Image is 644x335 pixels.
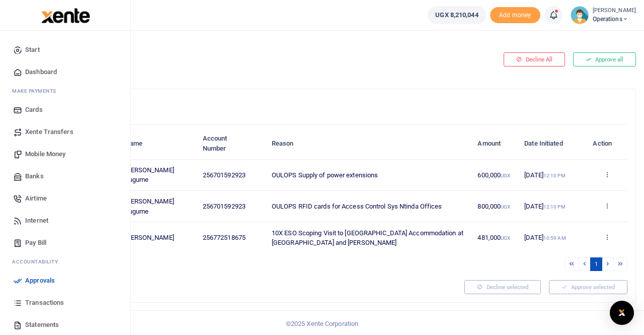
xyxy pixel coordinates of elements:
span: UGX 8,210,044 [435,10,478,20]
li: M [8,83,122,99]
span: Banks [25,171,44,181]
h4: Pending your approval [38,43,434,54]
td: 481,000 [472,222,519,253]
span: countability [20,258,58,265]
span: ake Payments [17,87,56,95]
td: [DATE] [519,222,587,253]
small: 12:10 PM [543,204,566,210]
a: Back to categories [36,58,434,76]
a: Add money [490,11,540,18]
td: 800,000 [472,191,519,222]
a: 1 [590,257,602,271]
span: Start [25,45,40,55]
th: Account Number: activate to sort column ascending [197,128,266,159]
td: 600,000 [472,160,519,191]
span: Mobile Money [25,149,65,159]
small: UGX [501,235,510,241]
a: Approvals [8,270,122,292]
span: Dashboard [25,67,57,77]
li: Wallet ballance [424,6,490,24]
td: [PERSON_NAME] Tugume [119,191,197,222]
td: [DATE] [519,160,587,191]
th: Date Initiated: activate to sort column ascending [519,128,587,159]
span: Operations [593,15,636,24]
span: Airtime [25,193,47,204]
small: UGX [501,173,510,178]
img: profile-user [571,6,589,24]
span: Transactions [25,298,64,308]
th: Name: activate to sort column ascending [119,128,197,159]
a: Internet [8,210,122,232]
small: [PERSON_NAME] [593,7,636,15]
td: [PERSON_NAME] Tugume [119,160,197,191]
span: Pay Bill [25,238,46,248]
td: [PERSON_NAME] [119,222,197,253]
a: Dashboard [8,61,122,83]
td: OULOPS Supply of power extensions [266,160,472,191]
li: Ac [8,254,122,270]
li: Toup your wallet [490,7,540,24]
td: 256701592923 [197,160,266,191]
th: Action: activate to sort column ascending [587,128,627,159]
td: OULOPS RFID cards for Access Control Sys Ntinda Offices [266,191,472,222]
img: logo-large [41,8,90,23]
span: Approvals [25,276,55,286]
td: [DATE] [519,191,587,222]
a: profile-user [PERSON_NAME] Operations [571,6,636,24]
span: Add money [490,7,540,24]
small: 12:10 PM [543,173,566,178]
td: 256772518675 [197,222,266,253]
td: 256701592923 [197,191,266,222]
a: Cards [8,99,122,121]
span: Xente Transfers [25,127,73,137]
a: Banks [8,165,122,187]
a: Start [8,39,122,61]
button: Approve all [573,52,636,66]
a: Transactions [8,292,122,314]
div: Open Intercom Messenger [610,301,634,325]
a: Mobile Money [8,143,122,165]
a: Airtime [8,187,122,210]
small: 10:59 AM [543,235,566,241]
a: logo-small logo-large logo-large [40,11,90,19]
small: UGX [501,204,510,210]
th: Amount: activate to sort column ascending [472,128,519,159]
td: 10X ESO Scoping Visit to [GEOGRAPHIC_DATA] Accommodation at [GEOGRAPHIC_DATA] and [PERSON_NAME] [266,222,472,253]
th: Reason: activate to sort column ascending [266,128,472,159]
a: UGX 8,210,044 [428,6,486,24]
span: Statements [25,320,59,330]
div: Showing 1 to 3 of 3 entries [47,256,333,272]
span: Cards [25,105,43,115]
h4: Mobile Money [47,97,627,108]
a: Pay Bill [8,232,122,254]
span: Internet [25,216,48,226]
a: Xente Transfers [8,121,122,143]
button: Decline All [504,52,565,66]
